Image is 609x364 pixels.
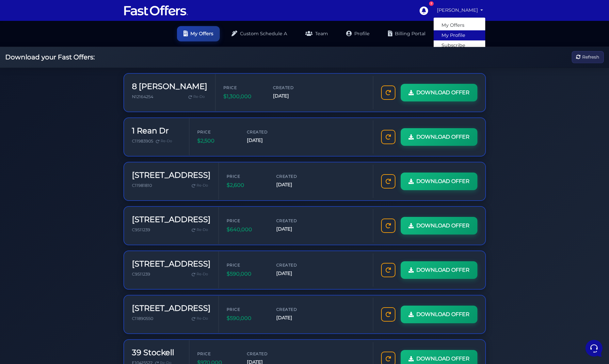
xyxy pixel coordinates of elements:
[189,226,211,234] a: Re-Do
[381,26,432,41] a: Billing Portal
[21,47,34,60] img: dark
[227,262,266,268] span: Price
[161,138,172,144] span: Re-Do
[101,219,110,224] p: Help
[189,314,211,323] a: Re-Do
[10,47,24,60] img: dark
[177,26,220,41] a: My Offers
[153,137,175,145] a: Re-Do
[247,351,286,357] span: Created
[227,306,266,312] span: Price
[247,129,286,135] span: Created
[223,84,263,91] span: Price
[10,65,120,78] button: Start a Conversation
[401,128,477,146] a: DOWNLOAD OFFER
[132,126,175,136] h3: 1 Rean Dr
[401,261,477,279] a: DOWNLOAD OFFER
[340,26,376,41] a: Profile
[20,219,31,224] p: Home
[227,314,266,323] span: $590,000
[433,17,486,64] div: [PERSON_NAME]
[401,173,477,190] a: DOWNLOAD OFFER
[416,221,470,230] span: DOWNLOAD OFFER
[416,3,431,18] a: 7
[401,217,477,235] a: DOWNLOAD OFFER
[416,355,470,363] span: DOWNLOAD OFFER
[434,30,485,40] a: My Profile
[197,129,236,135] span: Price
[132,316,153,321] span: C11890550
[132,139,153,144] span: C11983905
[81,91,120,97] a: Open Help Center
[223,92,263,101] span: $1,300,000
[299,26,334,41] a: Team
[10,37,53,42] span: Your Conversations
[85,209,125,224] button: Help
[186,93,207,101] a: Re-Do
[273,92,312,100] span: [DATE]
[5,53,95,61] h2: Download your Fast Offers:
[197,316,208,322] span: Re-Do
[193,94,205,100] span: Re-Do
[45,209,86,224] button: Messages
[276,262,315,268] span: Created
[47,69,91,74] span: Start a Conversation
[132,348,174,357] h3: 39 Stockell
[276,314,315,322] span: [DATE]
[227,270,266,278] span: $590,000
[227,225,266,234] span: $640,000
[197,183,208,189] span: Re-Do
[572,51,604,63] button: Refresh
[276,181,315,189] span: [DATE]
[189,270,211,279] a: Re-Do
[227,218,266,224] span: Price
[132,304,211,313] h3: [STREET_ADDRESS]
[416,266,470,274] span: DOWNLOAD OFFER
[197,271,208,277] span: Re-Do
[105,37,120,42] a: See all
[434,40,485,51] a: Subscribe
[15,105,107,112] input: Search for an Article...
[132,259,211,269] h3: [STREET_ADDRESS]
[434,4,486,17] a: [PERSON_NAME]
[197,351,236,357] span: Price
[429,1,434,6] div: 7
[416,177,470,186] span: DOWNLOAD OFFER
[276,218,315,224] span: Created
[197,137,236,145] span: $2,500
[247,137,286,144] span: [DATE]
[225,26,294,41] a: Custom Schedule A
[227,181,266,190] span: $2,600
[132,272,150,277] span: C9511239
[276,225,315,233] span: [DATE]
[132,227,150,232] span: C9511239
[584,339,604,358] iframe: Customerly Messenger Launcher
[582,53,599,61] span: Refresh
[132,94,153,99] span: N12164254
[189,181,211,190] a: Re-Do
[416,133,470,141] span: DOWNLOAD OFFER
[276,306,315,312] span: Created
[273,84,312,91] span: Created
[5,209,45,224] button: Home
[227,173,266,179] span: Price
[132,215,211,224] h3: [STREET_ADDRESS]
[401,84,477,101] a: DOWNLOAD OFFER
[132,183,152,188] span: C11981810
[416,88,470,97] span: DOWNLOAD OFFER
[5,5,110,26] h2: Hello [PERSON_NAME] 👋
[10,91,44,97] span: Find an Answer
[132,82,207,91] h3: 8 [PERSON_NAME]
[276,173,315,179] span: Created
[197,227,208,233] span: Re-Do
[401,306,477,323] a: DOWNLOAD OFFER
[416,310,470,319] span: DOWNLOAD OFFER
[56,219,75,224] p: Messages
[132,171,211,180] h3: [STREET_ADDRESS]
[276,270,315,277] span: [DATE]
[434,20,485,30] a: My Offers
